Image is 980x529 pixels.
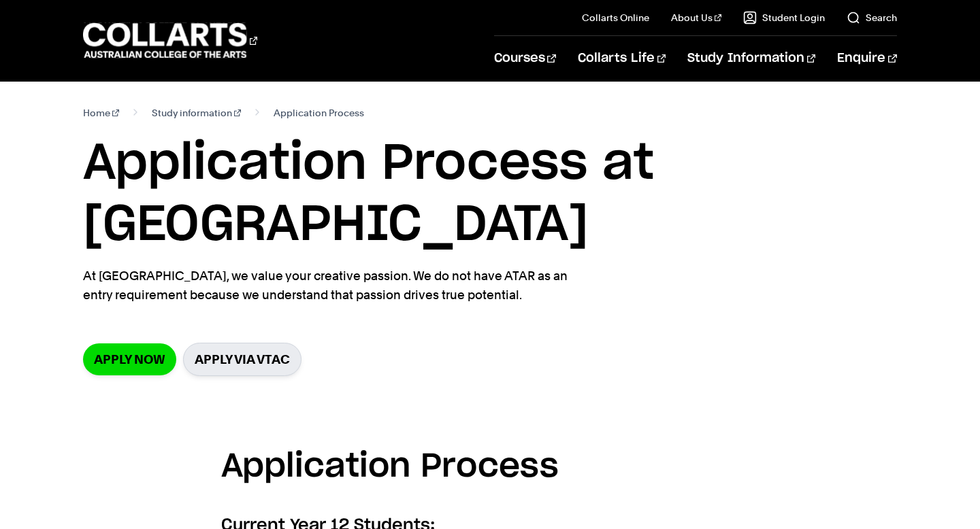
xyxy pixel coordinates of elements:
a: Collarts Online [582,11,649,24]
a: Enquire [837,36,896,81]
p: At [GEOGRAPHIC_DATA], we value your creative passion. We do not have ATAR as an entry requirement... [83,267,580,305]
div: Go to homepage [83,21,257,60]
a: Search [847,11,897,24]
h3: Application Process [221,441,759,494]
a: Home [83,103,119,122]
a: Study information [152,103,241,122]
a: Collarts Life [578,36,666,81]
a: About Us [671,11,721,24]
a: Student Login [743,11,825,24]
a: Apply via VTAC [183,343,301,376]
a: Apply now [83,343,176,375]
h1: Application Process at [GEOGRAPHIC_DATA] [83,133,896,256]
a: Courses [494,36,556,81]
span: Application Process [274,103,364,122]
a: Study Information [687,36,815,81]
